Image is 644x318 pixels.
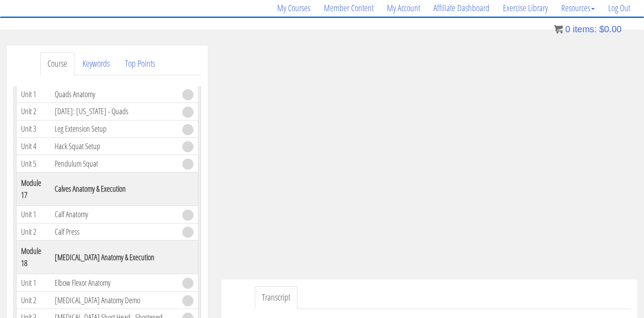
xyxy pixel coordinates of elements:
[17,241,51,274] th: Module 18
[573,24,597,34] span: items:
[75,52,117,75] a: Keywords
[255,286,297,309] a: Transcript
[554,25,563,34] img: icon11.png
[50,155,178,172] td: Pendulum Squat
[50,103,178,120] td: [DATE]: [US_STATE] - Quads
[50,223,178,241] td: Calf Press
[17,172,51,206] th: Module 17
[17,155,51,172] td: Unit 5
[17,292,51,309] td: Unit 2
[50,86,178,103] td: Quads Anatomy
[50,274,178,292] td: Elbow Flexor Anatomy
[17,120,51,138] td: Unit 3
[50,292,178,309] td: [MEDICAL_DATA] Anatomy Demo
[565,24,570,34] span: 0
[50,120,178,138] td: Leg Extension Setup
[50,172,178,206] th: Calves Anatomy & Execution
[17,103,51,120] td: Unit 2
[118,52,162,75] a: Top Points
[17,86,51,103] td: Unit 1
[17,274,51,292] td: Unit 1
[17,206,51,223] td: Unit 1
[50,138,178,155] td: Hack Squat Setup
[599,24,604,34] span: $
[554,24,622,34] a: 0 items: $0.00
[50,241,178,274] th: [MEDICAL_DATA] Anatomy & Execution
[40,52,74,75] a: Course
[17,138,51,155] td: Unit 4
[599,24,622,34] bdi: 0.00
[50,206,178,223] td: Calf Anatomy
[17,223,51,241] td: Unit 2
